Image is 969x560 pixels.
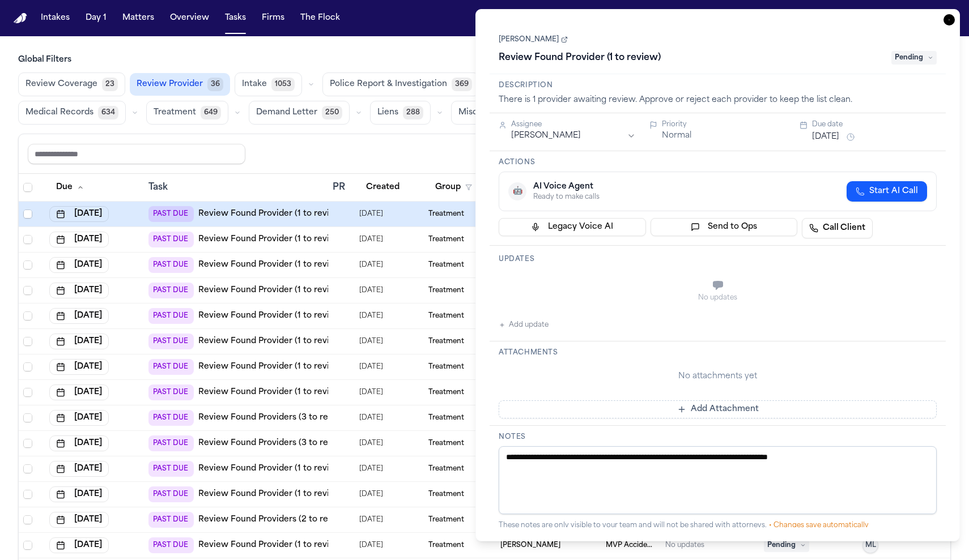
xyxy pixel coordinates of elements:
span: Liens [377,107,398,118]
span: • Changes save automatically [769,522,869,529]
span: 634 [98,106,118,119]
div: Due date [812,120,937,129]
div: Assignee [511,120,636,129]
h3: Updates [499,255,937,264]
span: 23 [102,78,118,91]
div: Priority [662,120,787,129]
span: 288 [403,106,423,119]
button: Intakes [36,8,74,28]
button: The Flock [296,8,345,28]
h3: Actions [499,158,937,167]
button: Add update [499,318,549,332]
button: Legacy Voice AI [499,218,646,236]
button: Medical Records634 [18,101,126,125]
h3: Notes [499,433,937,442]
button: Normal [662,130,691,142]
button: Police Report & Investigation369 [322,72,479,96]
button: Overview [165,8,214,28]
a: [PERSON_NAME] [499,35,568,44]
button: Demand Letter250 [249,101,350,125]
span: Demand Letter [256,107,317,118]
button: Send to Ops [651,218,798,236]
button: Treatment649 [146,101,228,125]
span: 36 [207,78,223,91]
button: Snooze task [844,130,857,144]
h1: Review Found Provider (1 to review) [494,49,665,67]
button: Add Attachment [499,400,937,418]
img: Finch Logo [14,13,27,24]
div: Ready to make calls [533,193,600,202]
button: Liens288 [370,101,431,125]
button: Intake1053 [235,72,302,96]
span: Medical Records [25,107,93,118]
h3: Global Filters [18,54,951,66]
button: Review Provider36 [130,73,230,96]
div: There is 1 provider awaiting review. Approve or reject each provider to keep the list clean. [499,95,937,106]
div: These notes are only visible to your team and will not be shared with attorneys. [499,521,937,530]
span: Pending [891,51,937,65]
button: Firms [257,8,289,28]
button: Tasks [220,8,250,28]
h3: Description [499,81,937,90]
span: Review Provider [137,79,203,90]
button: Miscellaneous172 [451,101,546,125]
div: No attachments yet [499,371,937,382]
button: Start AI Call [847,181,927,202]
button: [DATE] [812,131,839,143]
a: Home [14,13,27,24]
span: 🤖 [513,186,522,197]
div: AI Voice Agent [533,181,600,193]
span: 369 [452,78,472,91]
span: 649 [201,106,221,119]
span: Treatment [154,107,196,118]
span: Start AI Call [869,186,918,197]
button: Day 1 [81,8,111,28]
span: 250 [322,106,342,119]
h3: Attachments [499,348,937,357]
div: No updates [499,293,937,302]
button: Matters [118,8,159,28]
span: Miscellaneous [458,107,516,118]
button: Review Coverage23 [18,72,125,96]
span: 1053 [271,78,295,91]
a: Call Client [802,218,873,238]
span: Review Coverage [25,79,97,90]
span: Intake [242,79,267,90]
span: Police Report & Investigation [330,79,447,90]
